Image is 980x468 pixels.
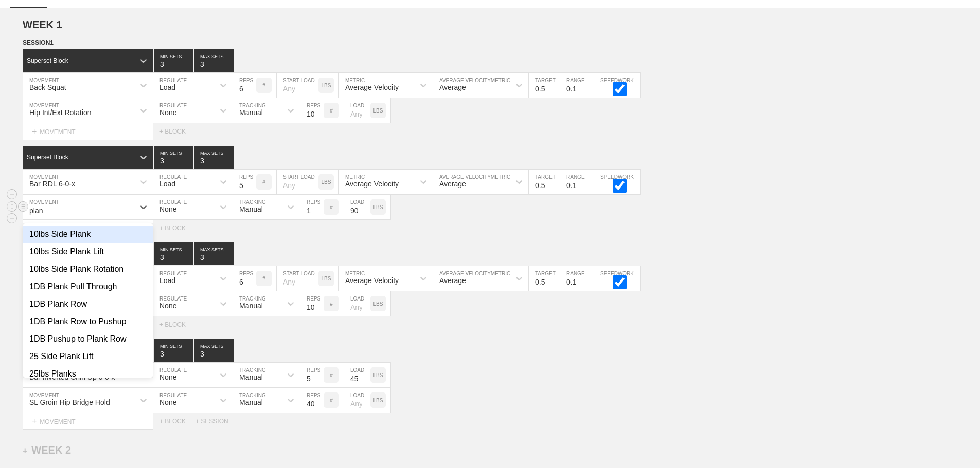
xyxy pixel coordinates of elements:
div: 10lbs Side Plank [23,226,153,243]
div: None [159,373,176,381]
div: Average Velocity [345,83,399,91]
span: + [32,417,37,425]
span: + [32,127,37,136]
div: 25 Side Plank Lift [23,348,153,365]
div: Superset Block [27,154,68,161]
input: Any [344,98,370,123]
p: # [262,276,265,282]
input: None [194,242,234,265]
iframe: Chat Widget [929,419,980,468]
div: + BLOCK [159,418,195,425]
div: None [159,302,176,310]
input: Any [277,170,318,194]
p: LBS [373,301,383,307]
input: Any [277,266,318,291]
div: Hip Int/Ext Rotation [29,108,92,117]
div: + BLOCK [159,128,195,135]
span: WEEK 1 [23,19,62,30]
div: Back Squat [29,83,66,91]
div: 1DB Plank Pull Through [23,278,153,295]
p: LBS [373,372,383,378]
input: Any [344,388,370,413]
span: + [23,446,27,455]
div: MOVEMENT [23,220,153,237]
p: # [330,398,333,403]
div: Load [159,83,175,91]
div: SL Groin Hip Bridge Hold [29,398,110,406]
p: # [330,108,333,114]
p: LBS [322,276,331,282]
input: Any [277,73,318,98]
input: None [194,146,234,169]
div: + SESSION [195,418,237,425]
div: None [159,108,176,117]
div: Manual [239,205,263,213]
input: Any [344,363,370,387]
p: # [330,204,333,210]
div: Average Velocity [345,276,399,285]
div: 10lbs Side Plank Rotation [23,260,153,278]
p: LBS [373,108,383,114]
input: Any [344,291,370,316]
p: LBS [322,179,331,185]
p: # [262,83,265,88]
div: 1DB Pushup to Plank Row [23,330,153,348]
div: Manual [239,398,263,406]
p: # [330,372,333,378]
p: LBS [373,398,383,403]
p: # [330,301,333,307]
input: None [194,49,234,72]
div: + BLOCK [159,224,195,232]
div: 1DB Plank Row to Pushup [23,313,153,330]
div: Average [439,276,466,285]
div: Superset Block [27,57,68,64]
div: None [159,205,176,213]
div: Average Velocity [345,180,399,188]
div: Bar RDL 6-0-x [29,180,75,188]
div: Average [439,180,466,188]
div: Manual [239,373,263,381]
div: 1DB Plank Row [23,295,153,313]
div: MOVEMENT [23,316,153,333]
div: Load [159,276,175,285]
div: MOVEMENT [23,123,153,140]
div: 10lbs Side Plank Lift [23,243,153,260]
div: MOVEMENT [23,413,153,430]
div: WEEK 2 [23,444,71,456]
p: LBS [322,83,331,88]
input: None [194,339,234,362]
div: Average [439,83,466,91]
div: None [159,398,176,406]
span: SESSION 1 [23,39,54,46]
div: 25lbs Planks [23,365,153,383]
input: Any [344,195,370,219]
div: Manual [239,108,263,117]
div: Load [159,180,175,188]
div: + BLOCK [159,321,195,328]
div: Manual [239,302,263,310]
p: # [262,179,265,185]
p: LBS [373,204,383,210]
